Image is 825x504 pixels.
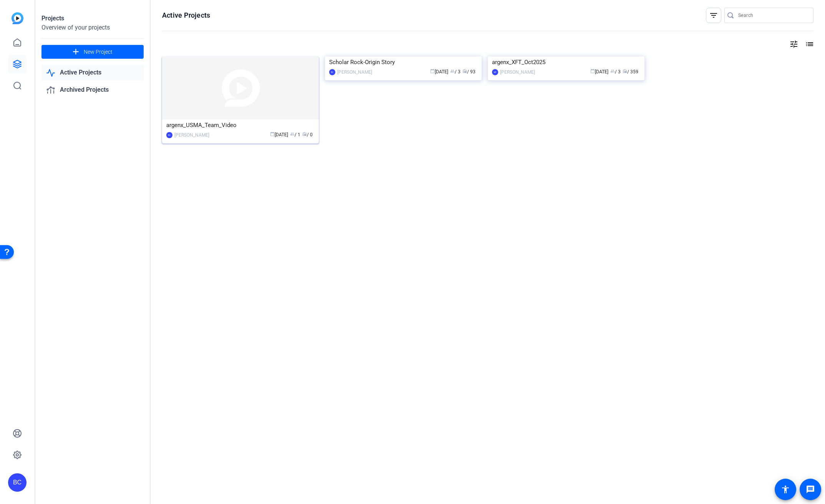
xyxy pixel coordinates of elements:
mat-icon: add [71,47,81,57]
span: [DATE] [270,132,288,137]
div: [PERSON_NAME] [500,68,535,76]
span: / 93 [462,69,475,74]
div: argenx_XFT_Oct2025 [492,56,640,68]
div: Projects [41,14,144,23]
span: New Project [84,48,113,56]
span: radio [302,132,307,136]
img: blue-gradient.svg [12,12,23,24]
span: / 0 [302,132,313,137]
span: / 3 [610,69,621,74]
span: radio [623,69,627,73]
h1: Active Projects [162,11,210,20]
div: BC [329,69,335,75]
span: [DATE] [430,69,448,74]
a: Active Projects [41,65,144,81]
span: / 1 [290,132,300,137]
button: New Project [41,45,144,59]
span: group [450,69,455,73]
div: [PERSON_NAME] [174,131,209,139]
span: calendar_today [590,69,595,73]
mat-icon: message [806,485,815,494]
span: calendar_today [430,69,435,73]
div: Overview of your projects [41,23,144,32]
span: / 3 [450,69,461,74]
span: group [290,132,295,136]
div: Scholar Rock-Origin Story [329,56,477,68]
div: BC [166,132,172,138]
input: Search [738,11,807,20]
span: group [610,69,615,73]
mat-icon: accessibility [781,485,790,494]
span: / 359 [623,69,638,74]
mat-icon: filter_list [709,11,718,20]
span: [DATE] [590,69,608,74]
div: MF [492,69,498,75]
div: BC [8,473,27,492]
a: Archived Projects [41,82,144,98]
mat-icon: list [804,40,813,49]
div: argenx_USMA_Team_Video [166,119,315,131]
span: radio [462,69,467,73]
mat-icon: tune [789,40,798,49]
span: calendar_today [270,132,275,136]
div: [PERSON_NAME] [337,68,372,76]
